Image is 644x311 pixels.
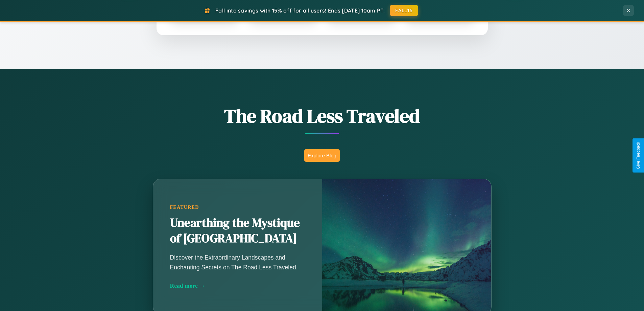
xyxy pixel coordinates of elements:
button: Explore Blog [304,149,340,162]
div: Read more → [170,282,305,289]
div: Featured [170,204,305,210]
span: Fall into savings with 15% off for all users! Ends [DATE] 10am PT. [215,7,385,14]
button: FALL15 [390,5,418,16]
p: Discover the Extraordinary Landscapes and Enchanting Secrets on The Road Less Traveled. [170,253,305,272]
div: Give Feedback [636,142,641,169]
h2: Unearthing the Mystique of [GEOGRAPHIC_DATA] [170,215,305,246]
h1: The Road Less Traveled [119,103,525,129]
